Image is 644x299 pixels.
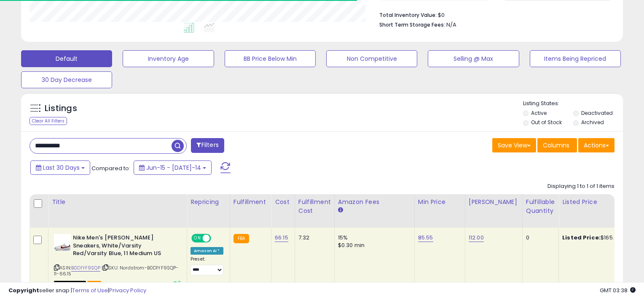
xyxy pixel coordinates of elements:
[338,198,411,207] div: Amazon Fees
[298,198,331,215] div: Fulfillment Cost
[523,100,623,108] p: Listing States:
[30,117,67,125] div: Clear All Filters
[338,234,408,242] div: 15%
[210,235,223,242] span: OFF
[87,281,102,288] span: FBA
[134,160,212,175] button: Jun-15 - [DATE]-14
[326,50,417,67] button: Non Competitive
[233,234,249,243] small: FBA
[52,198,183,207] div: Title
[581,109,613,117] label: Deactivated
[8,286,39,294] strong: Copyright
[43,163,80,172] span: Last 30 Days
[191,256,223,275] div: Preset:
[581,119,604,126] label: Archived
[275,234,288,242] a: 66.15
[428,50,519,67] button: Selling @ Max
[418,198,462,207] div: Min Price
[530,50,621,67] button: Items Being Repriced
[543,141,569,149] span: Columns
[21,71,112,88] button: 30 Day Decrease
[30,160,90,175] button: Last 30 Days
[526,198,555,215] div: Fulfillable Quantity
[526,234,552,242] div: 0
[379,11,437,19] b: Total Inventory Value:
[225,50,316,67] button: BB Price Below Min
[54,234,71,251] img: 31MbDZRx9rL._SL40_.jpg
[379,21,445,28] b: Short Term Storage Fees:
[537,138,577,152] button: Columns
[531,119,562,126] label: Out of Stock
[446,21,456,29] span: N/A
[123,50,214,67] button: Inventory Age
[71,264,100,272] a: B0D1YF9SQP
[91,164,130,172] span: Compared to:
[73,234,175,260] b: Nike Men's [PERSON_NAME] Sneakers, White/Varsity Red/Varsity Blue, 11 Medium US
[191,198,226,207] div: Repricing
[298,234,328,242] div: 7.32
[562,234,601,242] b: Listed Price:
[600,286,636,294] span: 2025-08-14 03:38 GMT
[562,234,632,242] div: $165.00
[192,235,203,242] span: ON
[578,138,614,152] button: Actions
[275,198,291,207] div: Cost
[233,198,268,207] div: Fulfillment
[562,198,635,207] div: Listed Price
[338,207,343,214] small: Amazon Fees.
[531,109,547,117] label: Active
[54,281,86,288] span: All listings that are unavailable for purchase on Amazon for any reason other than out-of-stock
[8,287,146,295] div: seller snap | |
[469,234,484,242] a: 112.00
[469,198,519,207] div: [PERSON_NAME]
[191,138,224,153] button: Filters
[72,286,108,294] a: Terms of Use
[45,103,77,114] h5: Listings
[338,242,408,249] div: $0.30 min
[109,286,146,294] a: Privacy Policy
[492,138,536,152] button: Save View
[191,247,223,255] div: Amazon AI *
[379,9,608,19] li: $0
[21,50,112,67] button: Default
[54,264,179,277] span: | SKU: Nordstrom-B0D1YF9SQP-11-66.15
[54,234,180,287] div: ASIN:
[547,182,614,190] div: Displaying 1 to 1 of 1 items
[146,163,201,172] span: Jun-15 - [DATE]-14
[418,234,433,242] a: 85.55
